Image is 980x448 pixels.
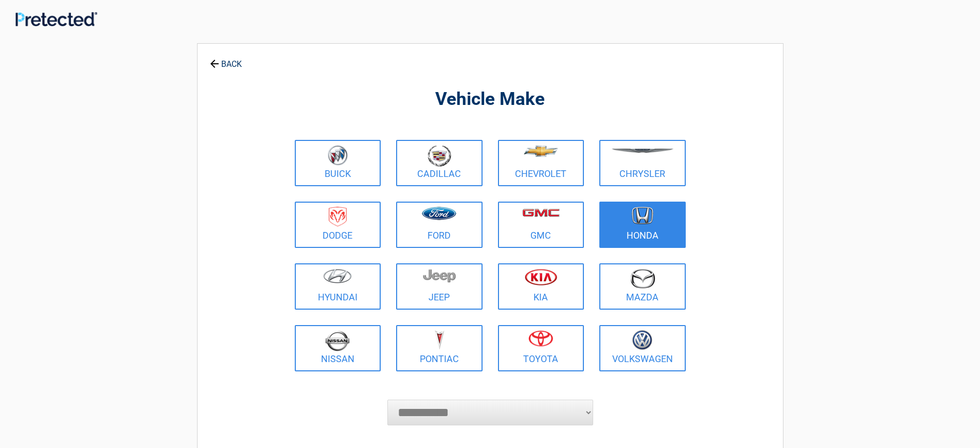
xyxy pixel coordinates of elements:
a: Kia [498,263,584,310]
a: Nissan [295,325,381,371]
a: Volkswagen [599,325,686,371]
img: buick [328,145,348,166]
img: ford [422,207,456,220]
a: Dodge [295,202,381,248]
img: nissan [325,330,350,351]
img: chevrolet [524,146,558,157]
a: Pontiac [396,325,483,371]
img: mazda [630,268,655,289]
a: Jeep [396,263,483,310]
a: Buick [295,140,381,186]
a: Chevrolet [498,140,584,186]
img: honda [632,207,653,225]
a: Mazda [599,263,686,310]
a: Honda [599,202,686,248]
img: kia [525,268,557,285]
a: Toyota [498,325,584,371]
a: Ford [396,202,483,248]
img: volkswagen [632,330,652,350]
h2: Vehicle Make [292,87,688,112]
img: dodge [329,207,347,227]
img: toyota [528,330,553,347]
img: chrysler [611,149,674,153]
a: Cadillac [396,140,483,186]
img: pontiac [434,330,444,350]
img: Main Logo [15,12,97,27]
a: Chrysler [599,140,686,186]
img: jeep [423,268,456,283]
a: Hyundai [295,263,381,310]
a: GMC [498,202,584,248]
img: gmc [522,208,560,217]
img: hyundai [323,268,352,283]
a: BACK [208,50,244,68]
img: cadillac [427,145,451,167]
